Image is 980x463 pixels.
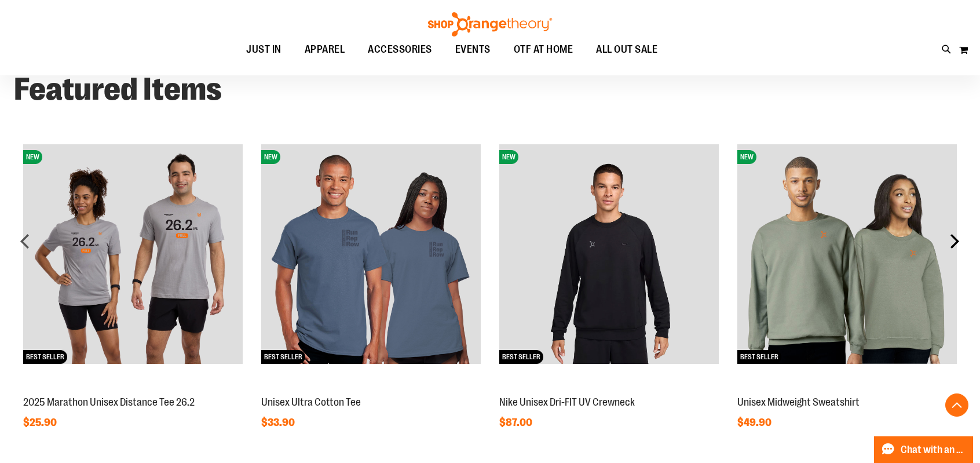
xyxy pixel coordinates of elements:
[737,150,756,164] span: NEW
[499,350,543,364] span: BEST SELLER
[14,229,37,253] div: prev
[368,37,432,63] span: ACCESSORIES
[514,37,573,63] span: OTF AT HOME
[737,417,773,428] span: $49.90
[737,384,957,393] a: Unisex Midweight SweatshirtNEWBEST SELLER
[261,396,361,408] a: Unisex Ultra Cotton Tee
[945,393,968,417] button: Back To Top
[499,396,635,408] a: Nike Unisex Dri-FIT UV Crewneck
[14,71,222,107] strong: Featured Items
[901,444,966,455] span: Chat with an Expert
[246,37,281,63] span: JUST IN
[596,37,657,63] span: ALL OUT SALE
[261,417,297,428] span: $33.90
[23,384,243,393] a: 2025 Marathon Unisex Distance Tee 26.2NEWBEST SELLER
[874,436,974,463] button: Chat with an Expert
[261,350,305,364] span: BEST SELLER
[23,350,67,364] span: BEST SELLER
[499,144,719,364] img: Nike Unisex Dri-FIT UV Crewneck
[737,350,781,364] span: BEST SELLER
[499,384,719,393] a: Nike Unisex Dri-FIT UV CrewneckNEWBEST SELLER
[499,417,534,428] span: $87.00
[261,144,481,364] img: Unisex Ultra Cotton Tee
[305,37,345,63] span: APPAREL
[23,396,195,408] a: 2025 Marathon Unisex Distance Tee 26.2
[426,12,554,37] img: Shop Orangetheory
[23,144,243,364] img: 2025 Marathon Unisex Distance Tee 26.2
[943,229,966,253] div: next
[23,417,58,428] span: $25.90
[737,396,860,408] a: Unisex Midweight Sweatshirt
[455,37,491,63] span: EVENTS
[23,150,42,164] span: NEW
[261,384,481,393] a: Unisex Ultra Cotton TeeNEWBEST SELLER
[261,150,280,164] span: NEW
[737,144,957,364] img: Unisex Midweight Sweatshirt
[499,150,518,164] span: NEW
